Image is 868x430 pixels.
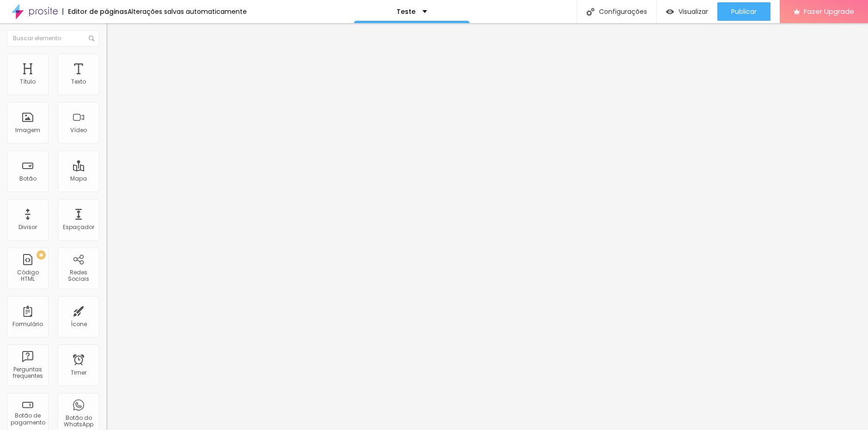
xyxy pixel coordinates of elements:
[60,269,97,283] div: Redes Sociais
[20,79,36,85] div: Título
[70,127,87,133] div: Vídeo
[804,7,854,15] span: Fazer Upgrade
[731,8,757,15] span: Publicar
[397,8,416,15] p: Teste
[15,127,40,133] div: Imagem
[9,366,46,380] div: Perguntas frequentes
[71,321,87,327] div: Ícone
[71,79,86,85] div: Texto
[89,36,94,41] img: Icone
[19,176,37,182] div: Botão
[666,8,674,16] img: view-1.svg
[717,2,770,21] button: Publicar
[657,2,717,21] button: Visualizar
[9,269,46,283] div: Código HTML
[9,412,46,426] div: Botão de pagamento
[7,30,99,47] input: Buscar elemento
[62,8,128,15] div: Editor de páginas
[106,23,868,430] iframe: Editor
[60,415,97,428] div: Botão do WhatsApp
[587,8,594,16] img: Icone
[679,8,708,15] span: Visualizar
[18,224,37,230] div: Divisor
[63,224,94,230] div: Espaçador
[70,176,87,182] div: Mapa
[12,321,43,327] div: Formulário
[71,369,86,376] div: Timer
[128,8,247,15] div: Alterações salvas automaticamente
